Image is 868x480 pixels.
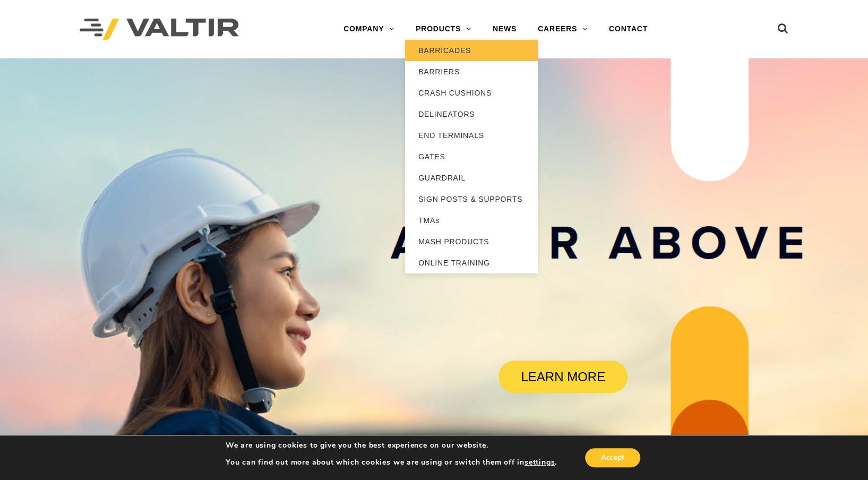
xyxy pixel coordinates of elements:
[405,252,538,273] a: ONLINE TRAINING
[226,441,557,450] p: We are using cookies to give you the best experience on our website.
[585,448,640,467] button: Accept
[527,19,598,40] a: CAREERS
[499,361,627,393] a: LEARN MORE
[482,19,527,40] a: NEWS
[226,458,557,467] p: You can find out more about which cookies we are using or switch them off in .
[525,458,555,467] button: settings
[405,82,538,104] a: CRASH CUSHIONS
[405,19,482,40] a: PRODUCTS
[80,19,239,40] img: Valtir
[405,210,538,231] a: TMAs
[405,61,538,82] a: BARRIERS
[598,19,658,40] a: CONTACT
[405,146,538,167] a: GATES
[405,188,538,210] a: SIGN POSTS & SUPPORTS
[405,231,538,252] a: MASH PRODUCTS
[405,104,538,125] a: DELINEATORS
[405,125,538,146] a: END TERMINALS
[405,167,538,188] a: GUARDRAIL
[333,19,405,40] a: COMPANY
[405,40,538,61] a: BARRICADES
